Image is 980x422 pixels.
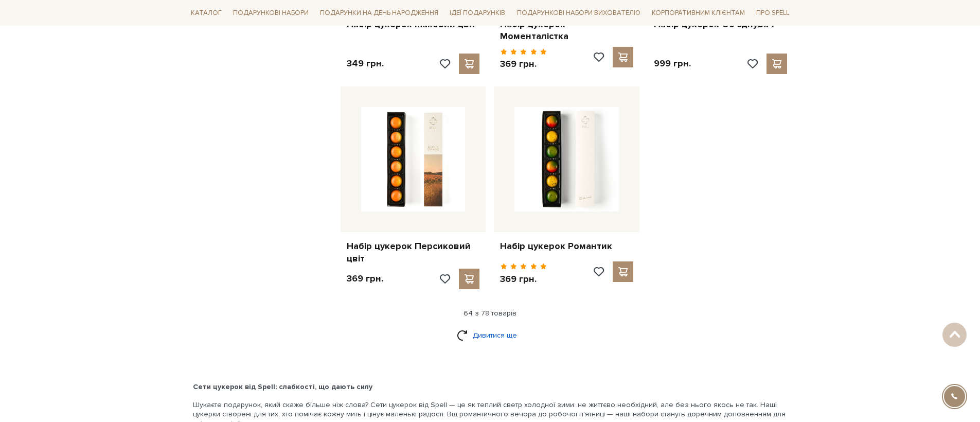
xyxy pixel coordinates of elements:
[193,382,372,391] b: Сети цукерок від Spell: слабкості, що дають силу
[457,326,524,344] a: Дивитися ще
[347,58,384,69] p: 349 грн.
[183,309,798,318] div: 64 з 78 товарів
[347,273,383,285] p: 369 грн.
[654,58,691,69] p: 999 грн.
[500,19,633,43] a: Набір цукерок Моменталістка
[229,5,313,21] a: Подарункові набори
[187,5,226,21] a: Каталог
[500,273,547,285] p: 369 грн.
[316,5,442,21] a: Подарунки на День народження
[513,4,645,22] a: Подарункові набори вихователю
[500,240,633,252] a: Набір цукерок Романтик
[347,240,480,265] a: Набір цукерок Персиковий цвіт
[500,58,547,70] p: 369 грн.
[648,4,749,22] a: Корпоративним клієнтам
[446,5,509,21] a: Ідеї подарунків
[752,5,793,21] a: Про Spell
